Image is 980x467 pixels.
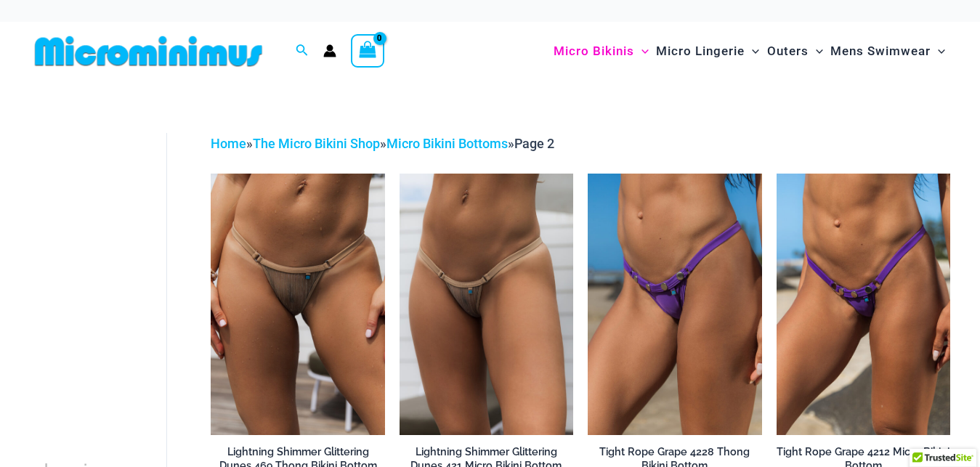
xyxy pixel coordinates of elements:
[550,29,652,73] a: Micro BikinisMenu ToggleMenu Toggle
[809,33,823,70] span: Menu Toggle
[400,174,573,434] img: Lightning Shimmer Glittering Dunes 421 Micro 01
[764,29,827,73] a: OutersMenu ToggleMenu Toggle
[548,27,951,76] nav: Site Navigation
[211,174,384,434] img: Lightning Shimmer Glittering Dunes 469 Thong 01
[827,29,949,73] a: Mens SwimwearMenu ToggleMenu Toggle
[386,136,508,151] a: Micro Bikini Bottoms
[29,35,268,68] img: MM SHOP LOGO FLAT
[777,174,950,434] img: Tight Rope Grape 4212 Micro Bottom 01
[36,121,167,412] iframe: TrustedSite Certified
[777,174,950,434] a: Tight Rope Grape 4212 Micro Bottom 01Tight Rope Grape 4212 Micro Bottom 02Tight Rope Grape 4212 M...
[745,33,759,70] span: Menu Toggle
[634,33,649,70] span: Menu Toggle
[931,33,945,70] span: Menu Toggle
[296,42,309,60] a: Search icon link
[588,174,761,434] img: Tight Rope Grape 4228 Thong Bottom 01
[400,174,573,434] a: Lightning Shimmer Glittering Dunes 421 Micro 01Lightning Shimmer Glittering Dunes 317 Tri Top 421...
[767,33,809,70] span: Outers
[323,44,336,57] a: Account icon link
[351,34,384,68] a: View Shopping Cart, empty
[211,136,554,151] span: » » »
[211,136,246,151] a: Home
[588,174,761,434] a: Tight Rope Grape 4228 Thong Bottom 01Tight Rope Grape 4228 Thong Bottom 02Tight Rope Grape 4228 T...
[656,33,745,70] span: Micro Lingerie
[211,174,384,434] a: Lightning Shimmer Glittering Dunes 469 Thong 01Lightning Shimmer Glittering Dunes 317 Tri Top 469...
[514,136,554,151] span: Page 2
[652,29,763,73] a: Micro LingerieMenu ToggleMenu Toggle
[554,33,634,70] span: Micro Bikinis
[830,33,931,70] span: Mens Swimwear
[253,136,380,151] a: The Micro Bikini Shop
